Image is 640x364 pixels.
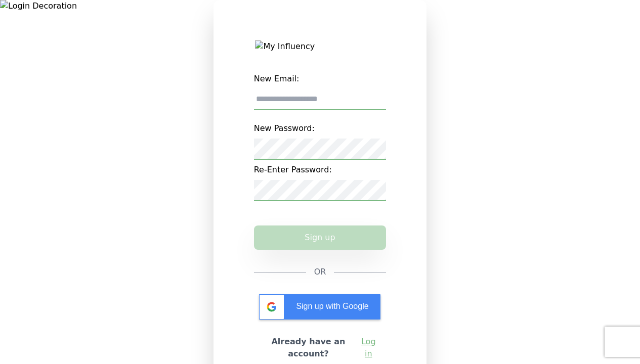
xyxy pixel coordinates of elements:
label: New Password: [254,118,387,139]
img: My Influency [255,40,385,53]
span: Sign up with Google [296,302,368,310]
h2: Already have an account? [262,336,355,360]
label: New Email: [254,69,387,89]
label: Re-Enter Password: [254,160,387,180]
div: Sign up with Google [259,294,380,320]
a: Log in [359,336,378,360]
button: Sign up [254,225,387,250]
span: OR [314,266,326,278]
